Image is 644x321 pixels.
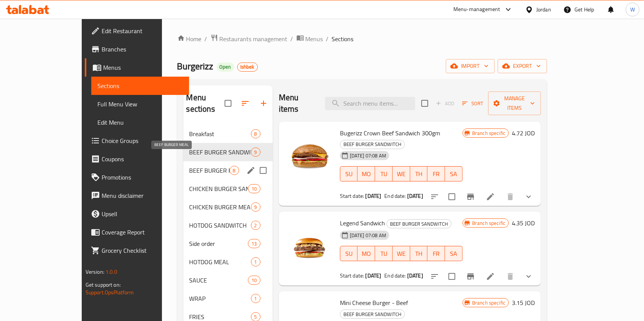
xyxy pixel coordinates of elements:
[501,267,519,286] button: delete
[426,267,444,286] button: sort-choices
[189,221,251,230] span: HOTDOG SANDWITCH
[410,246,428,261] button: TH
[396,169,407,180] span: WE
[378,248,390,259] span: TU
[189,148,251,157] span: BEEF BURGER SANDWITCH
[361,169,372,180] span: MO
[387,219,451,228] div: BEEF BURGER SANDWITCH
[630,5,635,14] span: W
[393,166,410,181] button: WE
[251,204,260,211] span: 9
[384,271,406,281] span: End date:
[361,248,372,259] span: MO
[358,246,375,261] button: MO
[448,248,460,259] span: SA
[512,128,535,138] h6: 4.72 JOD
[444,189,460,205] span: Select to update
[251,221,261,230] div: items
[189,202,251,212] span: CHICKEN BURGER MEAL
[285,218,334,266] img: Legend Sandwich
[91,77,189,95] a: Sections
[343,248,355,259] span: SU
[189,239,248,248] div: Side order
[102,246,183,255] span: Grocery Checklist
[452,61,489,71] span: import
[248,240,260,247] span: 13
[486,192,495,201] a: Edit menu item
[387,220,451,228] span: BEEF BURGER SANDWITCH
[469,220,508,227] span: Branch specific
[444,268,460,284] span: Select to update
[248,184,260,193] div: items
[177,34,202,43] a: Home
[251,257,261,266] div: items
[217,63,234,72] div: Open
[238,64,257,70] span: Ishbek
[251,295,260,302] span: 1
[220,34,288,43] span: Restaurants management
[183,253,273,271] div: HOTDOG MEAL1
[462,99,483,108] span: Sort
[296,34,323,44] a: Menus
[340,166,358,181] button: SU
[102,209,183,218] span: Upsell
[183,289,273,308] div: WRAP1
[469,130,508,137] span: Branch specific
[358,166,375,181] button: MO
[430,169,442,180] span: FR
[183,143,273,161] div: BEEF BURGER SANDWITCH9
[427,166,445,181] button: FR
[340,246,358,261] button: SU
[446,59,495,73] button: import
[519,188,538,206] button: show more
[189,129,251,138] span: Breakfast
[524,192,533,201] svg: Show Choices
[205,34,207,43] li: /
[97,118,183,127] span: Edit Menu
[183,161,273,180] div: BEEF BURGER MEAL8edit
[189,294,251,303] span: WRAP
[251,258,260,266] span: 1
[396,248,407,259] span: WE
[86,280,121,290] span: Get support on:
[85,58,189,77] a: Menus
[384,191,406,201] span: End date:
[413,169,425,180] span: TH
[427,246,445,261] button: FR
[86,267,104,277] span: Version:
[498,59,547,73] button: export
[343,169,355,180] span: SU
[340,217,385,229] span: Legend Sandwich
[183,180,273,198] div: CHICKEN BURGER SANDWITCH10
[340,310,405,319] span: BEEF BURGER SANDWITCH
[251,129,261,138] div: items
[347,152,389,159] span: [DATE] 07:08 AM
[461,267,480,286] button: Branch-specific-item
[445,246,463,261] button: SA
[410,166,428,181] button: TH
[177,58,214,75] span: Burgerizz
[85,223,189,241] a: Coverage Report
[102,26,183,35] span: Edit Restaurant
[230,166,239,175] div: items
[347,232,389,239] span: [DATE] 07:08 AM
[102,136,183,145] span: Choice Groups
[251,313,260,321] span: 5
[186,92,225,115] h2: Menu sections
[97,100,183,109] span: Full Menu View
[97,81,183,90] span: Sections
[469,299,508,307] span: Branch specific
[230,167,239,174] span: 8
[189,276,248,285] span: SAUCE
[85,132,189,150] a: Choice Groups
[217,64,234,70] span: Open
[512,218,535,228] h6: 4.35 JOD
[85,150,189,168] a: Coupons
[375,166,393,181] button: TU
[494,94,535,113] span: Manage items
